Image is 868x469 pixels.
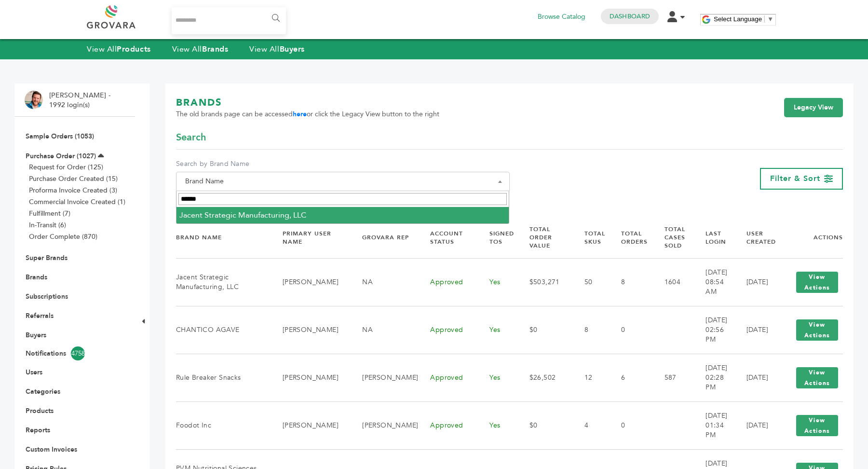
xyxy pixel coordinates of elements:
[117,44,150,55] strong: Products
[29,186,117,195] a: Proforma Invoice Created (3)
[517,401,572,449] td: $0
[734,306,780,354] td: [DATE]
[693,401,734,449] td: [DATE] 01:34 PM
[26,253,68,262] a: Super Brands
[784,98,843,117] a: Legacy View
[49,91,113,110] li: [PERSON_NAME] - 1992 login(s)
[176,207,509,223] li: Jacent Strategic Manufacturing, LLC
[517,354,572,401] td: $26,502
[796,367,838,388] button: View Actions
[572,401,609,449] td: 4
[734,258,780,306] td: [DATE]
[26,426,50,435] a: Reports
[176,172,510,191] span: Brand Name
[176,217,271,258] th: Brand Name
[26,331,46,340] a: Buyers
[477,401,517,449] td: Yes
[26,311,54,320] a: Referrals
[26,406,54,415] a: Products
[477,217,517,258] th: Signed TOS
[26,346,124,360] a: Notifications4758
[734,217,780,258] th: User Created
[71,346,85,360] span: 4758
[181,175,504,188] span: Brand Name
[572,354,609,401] td: 12
[609,217,652,258] th: Total Orders
[178,193,507,205] input: Search
[418,217,477,258] th: Account Status
[796,319,838,341] button: View Actions
[176,110,439,119] span: The old brands page can be accessed or click the Legacy View button to the right
[609,258,652,306] td: 8
[26,292,68,301] a: Subscriptions
[477,306,517,354] td: Yes
[202,44,228,55] strong: Brands
[29,209,70,218] a: Fulfillment (7)
[609,401,652,449] td: 0
[714,15,762,23] span: Select Language
[517,258,572,306] td: $503,271
[176,401,271,449] td: Foodot Inc
[418,306,477,354] td: Approved
[652,354,694,401] td: 587
[734,401,780,449] td: [DATE]
[26,152,96,161] a: Purchase Order (1027)
[652,258,694,306] td: 1604
[26,387,60,396] a: Categories
[26,368,42,377] a: Users
[477,354,517,401] td: Yes
[87,44,151,55] a: View AllProducts
[693,306,734,354] td: [DATE] 02:56 PM
[767,15,773,23] span: ▼
[572,258,609,306] td: 50
[693,217,734,258] th: Last Login
[271,354,350,401] td: [PERSON_NAME]
[26,273,47,282] a: Brands
[26,445,77,454] a: Custom Invoices
[176,131,206,144] span: Search
[271,306,350,354] td: [PERSON_NAME]
[350,354,418,401] td: [PERSON_NAME]
[350,401,418,449] td: [PERSON_NAME]
[176,306,271,354] td: CHANTICO AGAVE
[418,258,477,306] td: Approved
[29,197,125,207] a: Commercial Invoice Created (1)
[418,354,477,401] td: Approved
[693,258,734,306] td: [DATE] 08:54 AM
[271,401,350,449] td: [PERSON_NAME]
[609,354,652,401] td: 6
[538,12,585,22] a: Browse Catalog
[176,354,271,401] td: Rule Breaker Snacks
[770,173,820,184] span: Filter & Sort
[350,258,418,306] td: NA
[29,163,103,172] a: Request for Order (125)
[572,306,609,354] td: 8
[26,132,94,141] a: Sample Orders (1053)
[652,217,694,258] th: Total Cases Sold
[714,15,773,23] a: Select Language​
[29,221,66,230] a: In-Transit (6)
[418,401,477,449] td: Approved
[734,354,780,401] td: [DATE]
[29,232,97,241] a: Order Complete (870)
[609,306,652,354] td: 0
[172,7,286,34] input: Search...
[572,217,609,258] th: Total SKUs
[249,44,305,55] a: View AllBuyers
[610,12,650,21] a: Dashboard
[517,217,572,258] th: Total Order Value
[796,272,838,293] button: View Actions
[477,258,517,306] td: Yes
[796,415,838,436] button: View Actions
[29,174,118,183] a: Purchase Order Created (15)
[271,217,350,258] th: Primary User Name
[172,44,229,55] a: View AllBrands
[693,354,734,401] td: [DATE] 02:28 PM
[350,306,418,354] td: NA
[779,217,843,258] th: Actions
[280,44,305,55] strong: Buyers
[517,306,572,354] td: $0
[176,159,510,169] label: Search by Brand Name
[176,258,271,306] td: Jacent Strategic Manufacturing, LLC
